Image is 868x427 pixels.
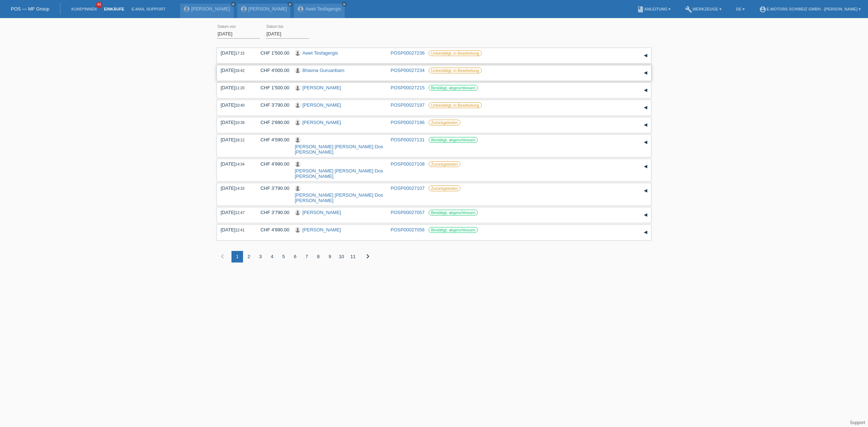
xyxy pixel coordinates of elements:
a: [PERSON_NAME] [302,120,341,125]
a: POSP00027197 [391,102,425,108]
span: 10:40 [235,103,244,107]
a: [PERSON_NAME] [248,6,287,12]
a: close [342,2,347,7]
div: auf-/zuklappen [640,50,651,61]
div: [DATE] [221,161,250,167]
label: Bestätigt, abgeschlossen [429,85,478,91]
div: CHF 3'790.00 [255,102,289,108]
div: 5 [278,251,289,262]
label: Bestätigt, abgeschlossen [429,210,478,215]
div: CHF 1'500.00 [255,85,289,90]
span: 14:34 [235,162,244,166]
i: book [637,6,644,13]
div: auf-/zuklappen [640,137,651,148]
span: 14:33 [235,187,244,191]
div: 7 [301,251,312,262]
div: [DATE] [221,68,250,73]
a: close [288,2,293,7]
a: Einkäufe [100,7,128,11]
label: Bestätigt, abgeschlossen [429,137,478,143]
div: auf-/zuklappen [640,102,651,113]
div: 8 [312,251,324,262]
a: POS — MF Group [11,6,49,12]
a: POSP00027056 [391,227,425,232]
a: [PERSON_NAME] [302,227,341,232]
span: 11:20 [235,86,244,90]
label: Unbestätigt, in Bearbeitung [429,102,482,108]
div: [DATE] [221,102,250,108]
a: Awet Tesfagergis [305,6,341,12]
div: CHF 2'890.00 [255,120,289,125]
span: 46 [96,2,102,8]
div: [DATE] [221,137,250,142]
a: POSP00027236 [391,50,425,56]
a: [PERSON_NAME] [302,210,341,215]
div: 2 [243,251,255,262]
a: POSP00027196 [391,120,425,125]
a: Kund*innen [68,7,100,11]
i: close [231,3,235,6]
a: [PERSON_NAME] [PERSON_NAME] Dos [PERSON_NAME] [295,168,383,179]
label: Zurückgetreten [429,185,460,191]
a: close [231,2,236,7]
a: Awet Tesfagergis [302,50,338,56]
a: POSP00027108 [391,161,425,167]
div: 4 [266,251,278,262]
i: close [342,3,346,6]
div: [DATE] [221,210,250,215]
a: POSP00027215 [391,85,425,90]
div: [DATE] [221,185,250,191]
div: 11 [347,251,359,262]
div: auf-/zuklappen [640,161,651,172]
div: 3 [255,251,266,262]
a: POSP00027234 [391,68,425,73]
div: auf-/zuklappen [640,120,651,131]
div: 1 [231,251,243,262]
a: account_circleE-Motors Schweiz GmbH - [PERSON_NAME] ▾ [756,7,864,11]
div: CHF 4'990.00 [255,227,289,232]
i: account_circle [759,6,766,13]
div: CHF 4'000.00 [255,68,289,73]
a: buildWerkzeuge ▾ [681,7,725,11]
div: 6 [289,251,301,262]
span: 12:47 [235,211,244,215]
a: [PERSON_NAME] [PERSON_NAME] Dos [PERSON_NAME] [295,192,383,203]
label: Bestätigt, abgeschlossen [429,227,478,233]
i: chevron_right [363,252,372,261]
label: Zurückgetreten [429,161,460,167]
a: [PERSON_NAME] [PERSON_NAME] Dos [PERSON_NAME] [295,144,383,155]
a: POSP00027107 [391,185,425,191]
div: CHF 4'590.00 [255,137,289,142]
a: POSP00027057 [391,210,425,215]
div: [DATE] [221,120,250,125]
a: [PERSON_NAME] [302,102,341,108]
div: auf-/zuklappen [640,185,651,196]
i: build [685,6,692,13]
i: close [288,3,292,6]
a: Bhavna Guruaribam [302,68,344,73]
label: Zurückgetreten [429,120,460,125]
span: 17:15 [235,51,244,55]
div: CHF 4'990.00 [255,161,289,167]
div: 10 [336,251,347,262]
div: CHF 3'790.00 [255,210,289,215]
span: 12:41 [235,228,244,232]
div: [DATE] [221,50,250,56]
i: chevron_left [218,252,227,261]
div: auf-/zuklappen [640,210,651,221]
span: 16:42 [235,69,244,73]
div: [DATE] [221,85,250,90]
a: bookAnleitung ▾ [633,7,674,11]
label: Unbestätigt, in Bearbeitung [429,50,482,56]
a: POSP00027131 [391,137,425,142]
div: [DATE] [221,227,250,232]
a: [PERSON_NAME] [191,6,230,12]
div: CHF 3'790.00 [255,185,289,191]
span: 18:12 [235,138,244,142]
div: auf-/zuklappen [640,227,651,238]
a: [PERSON_NAME] [302,85,341,90]
a: Support [850,420,865,425]
label: Unbestätigt, in Bearbeitung [429,68,482,73]
div: auf-/zuklappen [640,85,651,96]
div: CHF 1'500.00 [255,50,289,56]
